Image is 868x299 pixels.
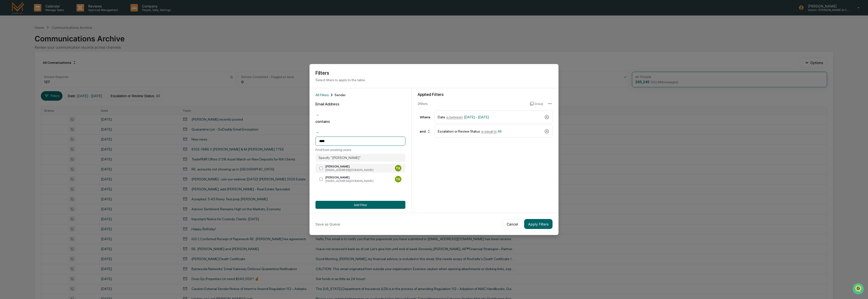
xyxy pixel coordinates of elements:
[319,167,323,170] input: [PERSON_NAME][EMAIL_ADDRESS][DOMAIN_NAME]TK
[5,73,9,77] div: 🔎
[315,70,553,76] h2: Filters
[418,102,526,106] div: 2 filter s
[418,127,433,135] div: and
[10,72,31,77] span: Data Lookup
[36,63,40,67] div: 🗄️
[35,84,60,88] a: Powered byPylon
[325,176,393,179] div: [PERSON_NAME]
[5,63,9,67] div: 🖐️
[395,176,401,182] div: TK
[5,10,91,18] p: How can we help?
[418,92,553,97] div: Applied Filters
[325,179,393,183] div: [EMAIL_ADDRESS][DOMAIN_NAME]
[530,100,543,108] button: Group
[3,70,33,79] a: 🔎Data Lookup
[334,93,346,97] span: Sender
[315,154,405,162] div: Specify " [PERSON_NAME] "
[34,61,64,70] a: 🗄️Attestations
[315,119,405,124] div: contains
[41,63,62,68] span: Attestations
[315,102,405,106] div: Email Address
[438,127,542,136] div: Escalation or Review Status
[438,113,542,121] div: Date
[395,165,401,171] div: TK
[3,61,34,70] a: 🖐️Preclearance
[17,43,63,47] div: We're available if you need us!
[325,168,393,172] div: [EMAIL_ADDRESS][DOMAIN_NAME]
[325,165,393,168] div: [PERSON_NAME]
[446,115,463,119] span: is between
[418,115,433,119] div: Where
[502,219,522,229] button: Cancel
[481,129,497,133] span: is equal to
[852,283,866,296] iframe: Open customer support
[315,93,329,97] span: All Filters
[464,115,489,119] span: [DATE] - [DATE]
[50,84,60,88] span: Pylon
[315,219,340,229] button: Save as Queue
[319,178,323,181] input: [PERSON_NAME][EMAIL_ADDRESS][DOMAIN_NAME]TK
[10,63,32,68] span: Preclearance
[524,219,553,229] button: Apply Filters
[315,148,405,152] div: Find from existing users
[498,129,501,133] span: All
[85,40,91,46] button: Start new chat
[5,38,14,47] img: 1746055101610-c473b297-6a78-478c-a979-82029cc54cd1
[17,38,82,43] div: Start new chat
[315,78,553,82] p: Select filters to apply to the table.
[315,201,405,209] button: Add Filter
